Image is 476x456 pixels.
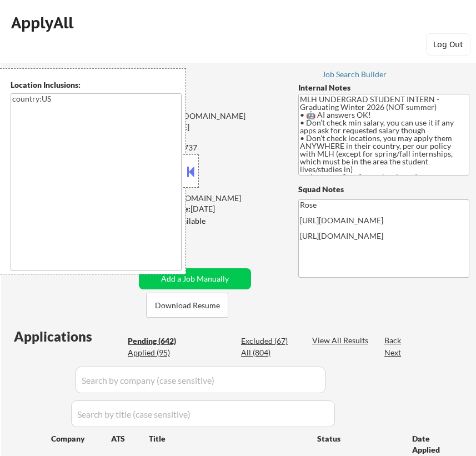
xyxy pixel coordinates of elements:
button: Add a Job Manually [139,268,251,289]
input: Search by title (case sensitive) [71,400,335,427]
div: Status [317,428,396,448]
div: Title [149,433,307,444]
button: Log Out [426,33,470,56]
div: ATS [111,433,149,444]
div: 2.8 [128,181,287,192]
div: Job Search Builder [322,71,387,78]
input: Search by company (case sensitive) [76,367,325,393]
div: Back [384,335,402,346]
button: Download Resume [146,293,228,318]
div: All (804) [241,347,297,358]
div: Pending (642) [128,335,183,347]
div: View All Results [312,335,372,346]
div: 4084203737 [128,142,285,153]
div: Squad Notes [298,184,469,195]
div: Next [384,347,402,358]
div: Excluded (67) [241,335,297,347]
div: Applied (95) [128,347,183,358]
div: Company [51,433,111,444]
div: [DATE] [128,203,285,214]
div: Date Applied [412,433,453,455]
div: Location Inclusions: [11,79,182,91]
div: ApplyAll [11,13,77,32]
a: [URL][DOMAIN_NAME] [158,193,241,203]
a: Job Search Builder [322,70,387,81]
div: Internal Notes [298,82,469,93]
div: Applications [14,330,124,343]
